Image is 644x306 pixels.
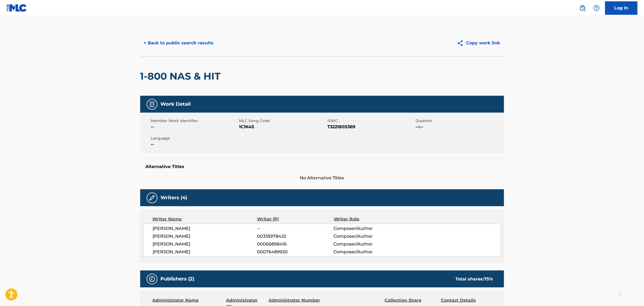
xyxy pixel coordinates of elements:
span: -- [151,124,238,130]
span: Language [151,136,238,141]
span: No Alternative Titles [140,175,504,181]
span: T3221805369 [328,124,414,130]
div: Drag [619,286,622,302]
h2: 1-800 NAS & HIT [140,70,223,82]
div: Total shares: [456,276,493,282]
span: -- [257,225,333,232]
a: Log In [605,1,638,15]
span: 00335978422 [257,233,333,240]
span: Member Work Identifier [151,118,238,124]
button: < Back to public search results [140,36,217,50]
span: --:-- [416,124,503,130]
span: [PERSON_NAME] [153,249,257,255]
span: Composer/Author [334,233,403,240]
iframe: Chat Widget [617,280,644,306]
span: Composer/Author [334,225,403,232]
a: Public Search [577,3,588,13]
h5: Work Detail [161,101,191,107]
div: Help [591,3,602,13]
span: 1C1K4S [239,124,326,130]
span: Composer/Author [334,241,403,247]
img: Writers [149,195,155,201]
h5: Alternative Titles [146,164,499,169]
span: Composer/Author [334,249,403,255]
span: 00066898416 [257,241,333,247]
span: Duration [416,118,503,124]
span: 75 % [484,276,493,282]
div: Writer Role [334,216,403,222]
div: Writer IPI [257,216,334,222]
img: Copy work link [457,40,466,47]
h5: Writers (4) [161,195,187,201]
img: Work Detail [149,101,155,108]
img: MLC Logo [6,4,27,12]
span: [PERSON_NAME] [153,233,257,240]
img: search [579,5,586,11]
span: -- [151,141,238,148]
span: MLC Song Code [239,118,326,124]
button: Copy work link [453,36,504,50]
span: 00076489920 [257,249,333,255]
img: Publishers [149,276,155,282]
div: Writer Name [153,216,257,222]
img: help [593,5,600,11]
span: [PERSON_NAME] [153,225,257,232]
span: ISWC [328,118,414,124]
h5: Publishers (2) [161,276,195,282]
span: [PERSON_NAME] [153,241,257,247]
